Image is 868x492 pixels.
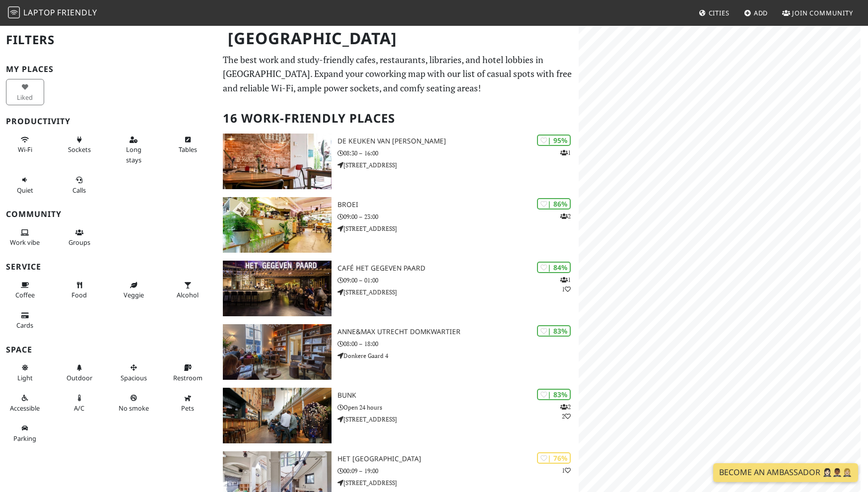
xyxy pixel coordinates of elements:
span: Video/audio calls [72,186,86,195]
button: Work vibe [6,224,44,251]
h3: De keuken van [PERSON_NAME] [337,137,579,145]
button: Restroom [169,359,207,386]
span: Smoke free [119,404,149,413]
a: Join Community [778,4,857,22]
h3: Café Het Gegeven Paard [337,264,579,273]
div: | 76% [537,452,571,464]
a: Cities [695,4,734,22]
p: 00:09 – 19:00 [337,466,579,476]
span: Credit cards [16,321,33,330]
span: Air conditioned [74,404,84,413]
p: 1 1 [560,275,571,294]
h3: Service [6,262,211,272]
div: | 95% [537,135,571,146]
h3: Space [6,345,211,354]
span: Outdoor area [67,373,92,382]
a: LaptopFriendly LaptopFriendly [8,4,97,22]
button: Food [60,277,98,303]
p: [STREET_ADDRESS] [337,287,579,297]
span: Coffee [15,290,35,299]
h2: Filters [6,25,211,55]
span: Add [754,8,768,17]
h1: [GEOGRAPHIC_DATA] [220,25,577,52]
p: [STREET_ADDRESS] [337,478,579,488]
p: The best work and study-friendly cafes, restaurants, libraries, and hotel lobbies in [GEOGRAPHIC_... [223,53,573,95]
a: Add [740,4,772,22]
span: Accessible [10,404,40,413]
button: Spacious [115,359,153,386]
button: Veggie [115,277,153,303]
button: Coffee [6,277,44,303]
a: Become an Ambassador 🤵🏻‍♀️🤵🏾‍♂️🤵🏼‍♀️ [713,463,858,482]
p: Donkere Gaard 4 [337,351,579,360]
a: BUNK | 83% 22 BUNK Open 24 hours [STREET_ADDRESS] [217,388,579,443]
button: Wi-Fi [6,132,44,158]
span: Food [71,290,87,299]
button: Light [6,359,44,386]
span: Spacious [121,373,147,382]
p: 1 [562,466,571,475]
button: Groups [60,224,98,251]
span: Group tables [68,238,90,247]
h2: 16 Work-Friendly Places [223,103,573,134]
h3: Anne&Max Utrecht Domkwartier [337,328,579,336]
div: | 86% [537,198,571,210]
button: A/C [60,390,98,416]
button: Alcohol [169,277,207,303]
p: 1 [560,148,571,157]
h3: Het [GEOGRAPHIC_DATA] [337,455,579,463]
h3: Community [6,210,211,219]
h3: BUNK [337,391,579,400]
button: Cards [6,307,44,334]
span: Friendly [57,7,97,18]
span: Join Community [792,8,853,17]
span: Cities [709,8,730,17]
img: Café Het Gegeven Paard [223,261,332,316]
p: 2 [560,211,571,221]
img: LaptopFriendly [8,6,20,18]
span: Laptop [23,7,56,18]
img: De keuken van Thijs [223,134,332,189]
span: Veggie [124,290,144,299]
p: [STREET_ADDRESS] [337,224,579,233]
button: Long stays [115,132,153,168]
img: BUNK [223,388,332,443]
span: Pet friendly [181,404,194,413]
div: | 83% [537,389,571,400]
div: | 84% [537,262,571,273]
div: | 83% [537,325,571,337]
p: 08:00 – 18:00 [337,339,579,349]
img: BROEI [223,197,332,253]
h3: My Places [6,65,211,74]
p: 09:00 – 01:00 [337,276,579,285]
button: Outdoor [60,359,98,386]
span: People working [10,238,40,247]
span: Work-friendly tables [179,145,197,154]
button: Accessible [6,390,44,416]
button: No smoke [115,390,153,416]
span: Long stays [126,145,141,164]
a: BROEI | 86% 2 BROEI 09:00 – 23:00 [STREET_ADDRESS] [217,197,579,253]
p: 09:00 – 23:00 [337,212,579,221]
p: [STREET_ADDRESS] [337,415,579,424]
button: Sockets [60,132,98,158]
h3: BROEI [337,201,579,209]
img: Anne&Max Utrecht Domkwartier [223,324,332,380]
h3: Productivity [6,117,211,126]
p: [STREET_ADDRESS] [337,160,579,170]
span: Power sockets [68,145,91,154]
span: Parking [13,434,36,443]
span: Natural light [17,373,33,382]
a: De keuken van Thijs | 95% 1 De keuken van [PERSON_NAME] 08:30 – 16:00 [STREET_ADDRESS] [217,134,579,189]
a: Café Het Gegeven Paard | 84% 11 Café Het Gegeven Paard 09:00 – 01:00 [STREET_ADDRESS] [217,261,579,316]
p: 2 2 [560,402,571,421]
span: Stable Wi-Fi [18,145,32,154]
button: Pets [169,390,207,416]
span: Quiet [17,186,33,195]
span: Restroom [173,373,202,382]
p: Open 24 hours [337,403,579,412]
span: Alcohol [177,290,199,299]
button: Tables [169,132,207,158]
a: Anne&Max Utrecht Domkwartier | 83% Anne&Max Utrecht Domkwartier 08:00 – 18:00 Donkere Gaard 4 [217,324,579,380]
button: Calls [60,172,98,198]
